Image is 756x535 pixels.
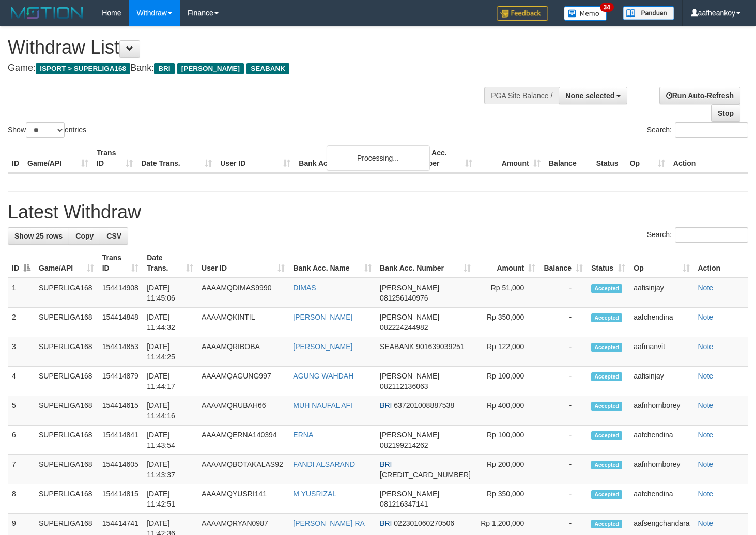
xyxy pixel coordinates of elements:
[98,426,143,455] td: 154414841
[698,401,714,410] a: Note
[98,455,143,484] td: 154414605
[539,278,587,308] td: -
[545,144,592,173] th: Balance
[675,227,748,243] input: Search:
[698,431,714,439] a: Note
[475,484,539,514] td: Rp 350,000
[293,519,364,527] a: [PERSON_NAME] RA
[669,144,748,173] th: Action
[8,337,35,367] td: 3
[475,278,539,308] td: Rp 51,000
[35,308,98,337] td: SUPERLIGA168
[591,284,622,293] span: Accepted
[98,337,143,367] td: 154414853
[293,460,355,468] a: FANDI ALSARAND
[98,396,143,426] td: 154414615
[100,227,128,245] a: CSV
[8,426,35,455] td: 6
[647,122,748,138] label: Search:
[629,484,693,514] td: aafchendina
[591,343,622,352] span: Accepted
[675,122,748,138] input: Search:
[143,308,197,337] td: [DATE] 11:44:32
[394,519,454,527] span: Copy 022301060270506 to clipboard
[197,455,289,484] td: AAAAMQBOTAKALAS92
[293,490,336,498] a: M YUSRIZAL
[629,337,693,367] td: aafmanvit
[293,401,352,410] a: MUH NAUFAL AFI
[698,460,714,468] a: Note
[629,426,693,455] td: aafchendina
[475,337,539,367] td: Rp 122,000
[293,342,352,351] a: [PERSON_NAME]
[98,367,143,396] td: 154414879
[143,396,197,426] td: [DATE] 11:44:16
[380,382,428,390] span: Copy 082112136063 to clipboard
[197,308,289,337] td: AAAAMQKINTIL
[626,144,669,173] th: Op
[475,308,539,337] td: Rp 350,000
[177,63,244,74] span: [PERSON_NAME]
[8,308,35,337] td: 2
[35,396,98,426] td: SUPERLIGA168
[380,441,428,449] span: Copy 082199214262 to clipboard
[380,401,392,410] span: BRI
[197,484,289,514] td: AAAAMQYUSRI141
[376,248,475,278] th: Bank Acc. Number: activate to sort column ascending
[137,144,216,173] th: Date Trans.
[8,484,35,514] td: 8
[629,248,693,278] th: Op: activate to sort column ascending
[592,144,626,173] th: Status
[8,455,35,484] td: 7
[394,401,454,410] span: Copy 637201008887538 to clipboard
[293,284,316,292] a: DIMAS
[380,313,439,321] span: [PERSON_NAME]
[380,294,428,302] span: Copy 081256140976 to clipboard
[484,87,559,104] div: PGA Site Balance /
[143,367,197,396] td: [DATE] 11:44:17
[98,308,143,337] td: 154414848
[8,63,493,73] h4: Game: Bank:
[380,460,392,468] span: BRI
[539,367,587,396] td: -
[8,367,35,396] td: 4
[35,455,98,484] td: SUPERLIGA168
[694,248,749,278] th: Action
[143,248,197,278] th: Date Trans.: activate to sort column ascending
[98,484,143,514] td: 154414815
[14,232,63,240] span: Show 25 rows
[380,323,428,332] span: Copy 082224244982 to clipboard
[35,484,98,514] td: SUPERLIGA168
[380,490,439,498] span: [PERSON_NAME]
[8,144,23,173] th: ID
[23,144,92,173] th: Game/API
[698,313,714,321] a: Note
[293,431,313,439] a: ERNA
[497,6,548,21] img: Feedback.jpg
[380,284,439,292] span: [PERSON_NAME]
[197,396,289,426] td: AAAAMQRUBAH66
[8,122,86,138] label: Show entries
[539,248,587,278] th: Balance: activate to sort column ascending
[98,248,143,278] th: Trans ID: activate to sort column ascending
[565,91,614,100] span: None selected
[154,63,174,74] span: BRI
[380,519,392,527] span: BRI
[539,455,587,484] td: -
[698,490,714,498] a: Note
[539,308,587,337] td: -
[659,87,740,104] a: Run Auto-Refresh
[475,367,539,396] td: Rp 100,000
[197,367,289,396] td: AAAAMQAGUNG997
[8,248,35,278] th: ID: activate to sort column descending
[197,337,289,367] td: AAAAMQRIBOBA
[559,87,627,104] button: None selected
[293,313,352,321] a: [PERSON_NAME]
[35,248,98,278] th: Game/API: activate to sort column ascending
[629,396,693,426] td: aafnhornborey
[197,248,289,278] th: User ID: activate to sort column ascending
[143,426,197,455] td: [DATE] 11:43:54
[8,278,35,308] td: 1
[106,232,121,240] span: CSV
[380,372,439,380] span: [PERSON_NAME]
